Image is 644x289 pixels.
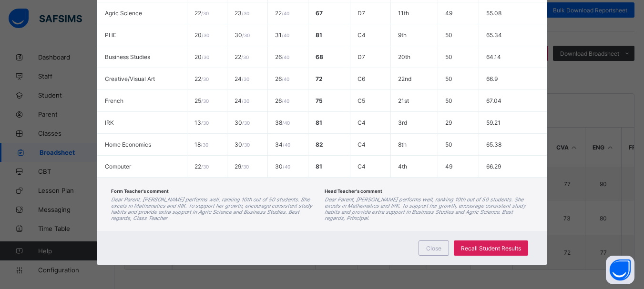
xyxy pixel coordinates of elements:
[283,142,290,148] span: / 40
[325,189,382,194] span: Head Teacher's comment
[398,97,409,104] span: 21st
[235,141,250,148] span: 30
[235,75,249,82] span: 24
[316,97,323,104] span: 75
[486,10,501,17] span: 55.08
[358,141,366,148] span: C4
[275,31,289,39] span: 31
[202,54,209,60] span: / 30
[105,53,150,60] span: Business Studies
[445,75,452,82] span: 50
[486,53,501,60] span: 64.14
[282,54,289,60] span: / 40
[275,163,290,170] span: 30
[235,10,249,17] span: 23
[283,164,290,169] span: / 40
[194,119,209,126] span: 13
[194,10,209,17] span: 22
[606,256,634,284] button: Open asap
[275,53,289,60] span: 26
[105,119,114,126] span: IRK
[194,141,208,148] span: 18
[445,163,452,170] span: 49
[398,163,407,170] span: 4th
[445,97,452,104] span: 50
[445,31,452,39] span: 50
[275,141,290,148] span: 34
[316,53,323,60] span: 68
[275,119,290,126] span: 38
[105,97,123,104] span: French
[235,31,250,39] span: 30
[105,141,151,148] span: Home Economics
[358,31,366,39] span: C4
[398,75,411,82] span: 22nd
[282,76,289,82] span: / 40
[201,164,209,169] span: / 30
[398,119,407,126] span: 3rd
[235,97,249,104] span: 24
[282,32,289,38] span: / 40
[194,163,209,170] span: 22
[398,10,409,17] span: 11th
[358,119,366,126] span: C4
[235,119,250,126] span: 30
[316,119,322,126] span: 81
[486,119,501,126] span: 59.21
[316,31,322,39] span: 81
[242,76,249,82] span: / 30
[202,32,209,38] span: / 30
[358,97,365,104] span: C5
[398,53,410,60] span: 20th
[105,10,142,17] span: Agric Science
[486,31,502,39] span: 65.34
[282,10,289,16] span: / 40
[358,163,366,170] span: C4
[275,97,289,104] span: 26
[282,98,289,104] span: / 40
[275,75,289,82] span: 26
[316,141,323,148] span: 82
[194,75,209,82] span: 22
[316,10,323,17] span: 67
[235,53,249,60] span: 22
[316,163,322,170] span: 81
[358,10,365,17] span: D7
[201,10,209,16] span: / 30
[358,53,365,60] span: D7
[201,76,209,82] span: / 30
[316,75,323,82] span: 72
[105,31,116,39] span: PHE
[194,97,209,104] span: 25
[111,197,312,221] i: Dear Parent, [PERSON_NAME] performs well, ranking 10th out of 50 students. She excels in Mathemat...
[445,119,452,126] span: 29
[201,120,209,126] span: / 30
[235,163,249,170] span: 29
[241,164,249,169] span: / 30
[201,98,209,104] span: / 30
[111,189,169,194] span: Form Teacher's comment
[194,31,209,39] span: 20
[105,75,155,82] span: Creative/Visual Art
[325,197,526,221] i: Dear Parent, [PERSON_NAME] performs well, ranking 10th out of 50 students. She excels in Mathemat...
[242,120,250,126] span: / 30
[486,141,501,148] span: 65.38
[486,163,501,170] span: 66.29
[445,10,452,17] span: 49
[398,31,407,39] span: 9th
[398,141,407,148] span: 8th
[201,142,208,148] span: / 30
[486,75,498,82] span: 66.9
[445,141,452,148] span: 50
[358,75,365,82] span: C6
[194,53,209,60] span: 20
[426,245,441,252] span: Close
[105,163,131,170] span: Computer
[275,10,289,17] span: 22
[242,142,250,148] span: / 30
[461,245,521,252] span: Recall Student Results
[241,54,249,60] span: / 30
[242,32,250,38] span: / 30
[486,97,501,104] span: 67.04
[242,10,249,16] span: / 30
